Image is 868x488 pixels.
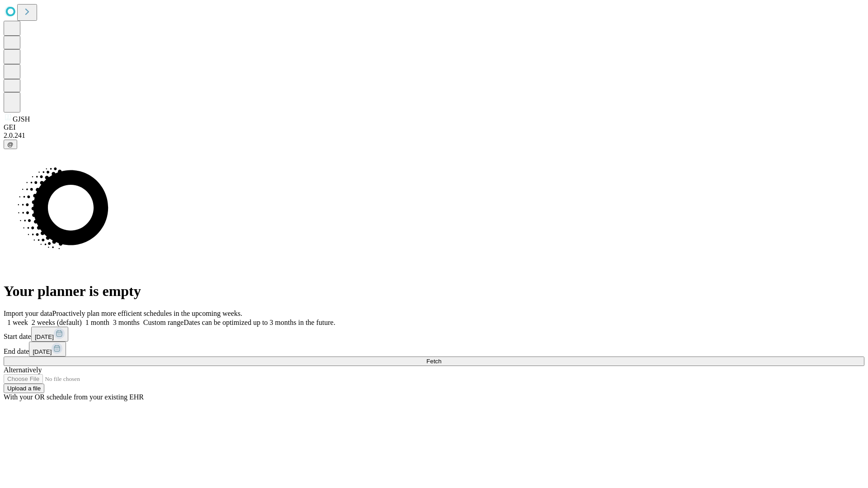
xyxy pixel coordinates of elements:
div: 2.0.241 [4,131,864,140]
span: [DATE] [33,348,52,355]
h1: Your planner is empty [4,283,864,300]
span: GJSH [13,115,30,123]
span: Alternatively [4,366,42,374]
span: Import your data [4,310,52,317]
span: @ [7,141,14,148]
div: Start date [4,327,864,342]
button: @ [4,140,17,149]
div: GEI [4,123,864,131]
button: Fetch [4,357,864,366]
span: Dates can be optimized up to 3 months in the future. [184,319,335,326]
span: 1 week [7,319,28,326]
span: 3 months [113,319,140,326]
span: Fetch [426,358,441,365]
button: [DATE] [29,342,66,357]
div: End date [4,342,864,357]
span: 2 weeks (default) [32,319,82,326]
button: Upload a file [4,384,44,393]
span: 1 month [85,319,109,326]
span: [DATE] [35,333,54,340]
button: [DATE] [31,327,68,342]
span: Proactively plan more efficient schedules in the upcoming weeks. [52,310,242,317]
span: With your OR schedule from your existing EHR [4,393,144,401]
span: Custom range [143,319,184,326]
